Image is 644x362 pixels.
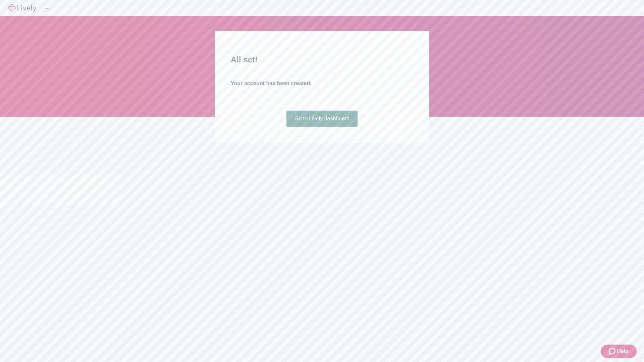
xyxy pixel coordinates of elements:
[44,8,50,10] button: Log out
[231,54,413,66] h2: All set!
[8,4,36,12] img: Lively
[609,347,617,355] svg: Zendesk support icon
[601,345,637,358] button: Zendesk support iconHelp
[617,347,629,355] span: Help
[286,111,358,127] a: Go to Lively dashboard
[231,79,413,87] h4: Your account has been created.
